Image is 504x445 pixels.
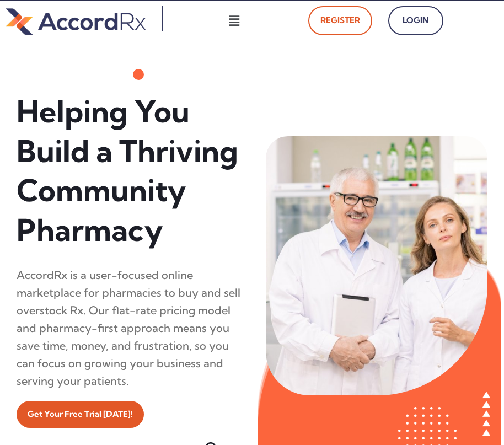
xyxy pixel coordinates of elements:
a: Get Your Free Trial [DATE]! [17,401,144,428]
h1: Helping You Build a Thriving Community Pharmacy [17,92,244,250]
a: Login [388,6,443,35]
a: Register [308,6,372,35]
span: Login [400,13,431,29]
span: Get Your Free Trial [DATE]! [28,406,133,422]
span: Register [320,13,360,29]
div: AccordRx is a user-focused online marketplace for pharmacies to buy and sell overstock Rx. Our fl... [17,266,244,390]
img: default-logo [6,6,146,37]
